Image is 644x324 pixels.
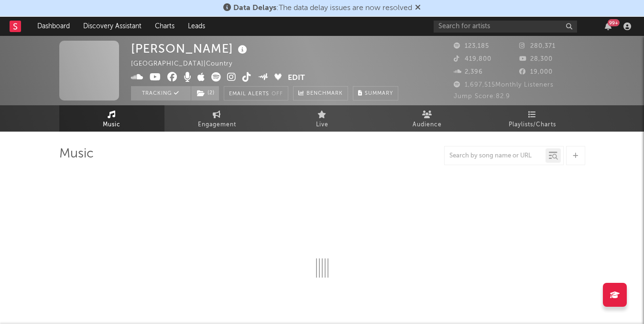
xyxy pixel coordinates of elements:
a: Dashboard [31,17,76,36]
span: 28,300 [519,56,553,62]
div: 99 + [608,19,620,26]
a: Live [270,105,375,132]
a: Benchmark [293,86,348,101]
span: Dismiss [415,4,421,12]
button: Email AlertsOff [224,86,288,101]
span: Data Delays [233,4,276,12]
button: Edit [288,72,305,84]
button: Tracking [131,86,191,101]
button: 99+ [605,22,611,30]
a: Engagement [164,105,270,132]
span: Jump Score: 82.9 [454,93,510,100]
span: Benchmark [306,88,343,100]
div: [GEOGRAPHIC_DATA] | Country [131,58,243,70]
span: 19,000 [519,69,553,75]
span: Engagement [198,119,236,131]
span: 1,697,515 Monthly Listeners [454,82,554,88]
div: [PERSON_NAME] [131,41,250,56]
a: Playlists/Charts [480,105,585,132]
span: Live [316,119,328,131]
span: Music [103,119,120,131]
button: Summary [353,86,398,101]
a: Discovery Assistant [76,17,148,36]
em: Off [272,91,283,97]
span: 123,185 [454,43,489,49]
input: Search by song name or URL [445,152,546,160]
span: Playlists/Charts [509,119,556,131]
a: Leads [181,17,212,36]
span: 280,371 [519,43,556,49]
span: 419,800 [454,56,491,62]
span: Summary [365,91,393,96]
span: 2,396 [454,69,483,75]
button: (2) [191,86,219,101]
a: Charts [148,17,181,36]
span: Audience [413,119,442,131]
a: Music [59,105,164,132]
input: Search for artists [434,21,577,33]
span: : The data delay issues are now resolved [233,4,412,12]
a: Audience [375,105,480,132]
span: ( 2 ) [191,86,219,101]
